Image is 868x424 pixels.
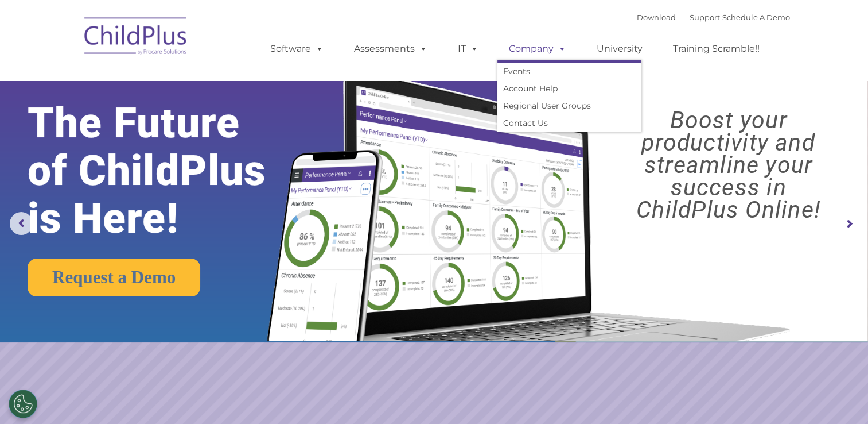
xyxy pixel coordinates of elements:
a: Assessments [342,37,439,60]
span: Last name [159,76,194,84]
a: Contact Us [497,114,641,132]
a: Company [497,37,578,60]
a: Software [259,37,335,60]
a: Request a Demo [28,259,200,296]
a: Support [690,13,720,22]
a: Download [637,13,676,22]
a: Regional User Groups [497,97,641,114]
img: ChildPlus by Procare Solutions [79,9,193,67]
a: Training Scramble!! [661,37,771,60]
a: Events [497,63,641,80]
font: | [637,13,790,22]
a: IT [446,37,490,60]
a: Schedule A Demo [722,13,790,22]
a: University [585,37,654,60]
rs-layer: The Future of ChildPlus is Here! [28,99,305,242]
rs-layer: Boost your productivity and streamline your success in ChildPlus Online! [600,109,857,221]
span: Phone number [159,123,208,132]
a: Account Help [497,80,641,97]
button: Cookies Settings [9,390,37,418]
